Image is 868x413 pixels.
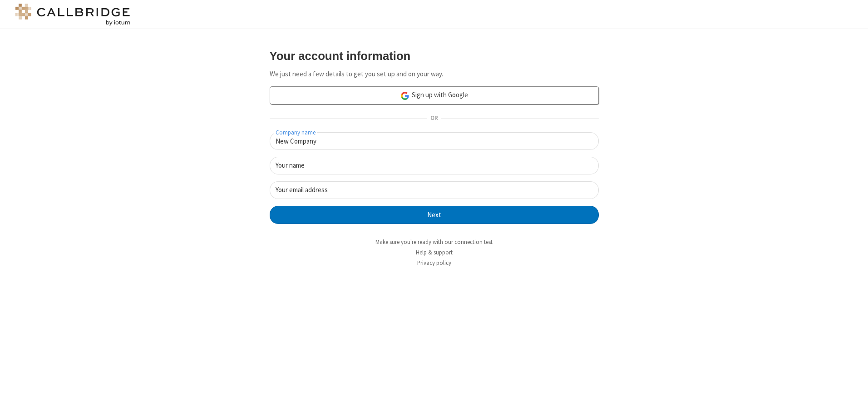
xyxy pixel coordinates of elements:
input: Your email address [270,181,599,199]
a: Help & support [416,249,453,256]
img: google-icon.png [400,91,410,101]
button: Next [270,206,599,224]
p: We just need a few details to get you set up and on your way. [270,69,599,80]
a: Privacy policy [417,259,451,267]
input: Company name [270,132,599,150]
input: Your name [270,157,599,174]
a: Sign up with Google [270,86,599,104]
span: OR [427,112,441,125]
img: logo@2x.png [14,4,132,25]
h3: Your account information [270,50,599,62]
a: Make sure you're ready with our connection test [375,238,493,246]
